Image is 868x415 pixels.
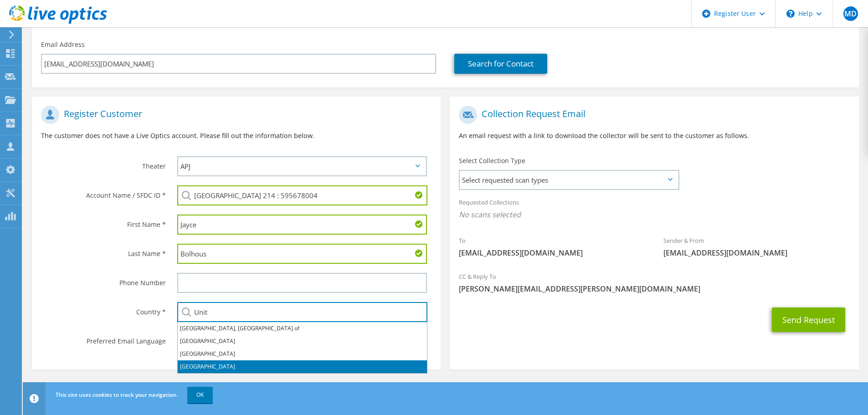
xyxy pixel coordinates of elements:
[450,193,858,226] div: Requested Collections
[178,348,427,360] li: [GEOGRAPHIC_DATA]
[187,387,213,403] a: OK
[41,273,166,287] label: Phone Number
[450,267,858,298] div: CC & Reply To
[843,6,858,21] span: MD
[459,248,645,258] span: [EMAIL_ADDRESS][DOMAIN_NAME]
[178,335,427,348] li: [GEOGRAPHIC_DATA]
[786,10,795,18] svg: \n
[772,307,845,332] button: Send Request
[41,106,427,124] h1: Register Customer
[41,156,166,171] label: Theater
[459,284,849,294] span: [PERSON_NAME][EMAIL_ADDRESS][PERSON_NAME][DOMAIN_NAME]
[41,244,166,258] label: Last Name *
[41,331,166,346] label: Preferred Email Language
[654,231,859,262] div: Sender & From
[460,171,678,189] span: Select requested scan types
[663,248,850,258] span: [EMAIL_ADDRESS][DOMAIN_NAME]
[459,156,525,165] label: Select Collection Type
[56,391,178,399] span: This site uses cookies to track your navigation.
[178,360,427,373] li: [GEOGRAPHIC_DATA]
[41,40,85,49] label: Email Address
[454,54,547,74] a: Search for Contact
[459,106,845,124] h1: Collection Request Email
[41,215,166,229] label: First Name *
[41,185,166,200] label: Account Name / SFDC ID *
[459,131,849,141] p: An email request with a link to download the collector will be sent to the customer as follows.
[450,231,654,262] div: To
[41,302,166,317] label: Country *
[459,210,849,220] span: No scans selected
[41,131,431,141] p: The customer does not have a Live Optics account. Please fill out the information below.
[178,322,427,335] li: [GEOGRAPHIC_DATA], [GEOGRAPHIC_DATA] of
